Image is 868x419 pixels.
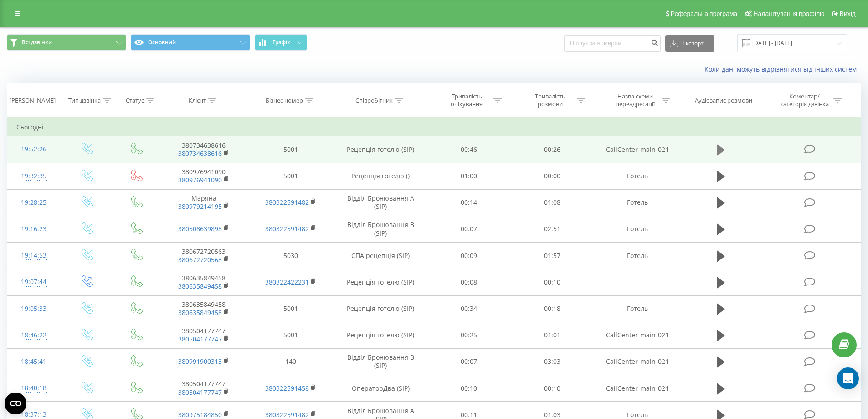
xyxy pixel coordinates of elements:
[665,35,714,52] button: Експорт
[265,278,309,286] a: 380322422231
[427,375,511,402] td: 00:10
[178,149,222,158] a: 380734638616
[511,216,594,242] td: 02:51
[526,93,575,108] div: Тривалість розмови
[594,375,680,402] td: CallCenter-main-021
[16,247,51,264] div: 19:14:53
[247,295,334,322] td: 5001
[16,300,51,318] div: 19:05:33
[247,348,334,375] td: 140
[178,335,222,343] a: 380504177747
[178,176,222,184] a: 380976941090
[427,243,511,269] td: 00:09
[594,322,680,348] td: CallCenter-main-021
[427,348,511,375] td: 00:07
[160,136,247,163] td: 380734638616
[160,375,247,402] td: 380504177747
[68,97,101,104] div: Тип дзвінка
[160,322,247,348] td: 380504177747
[272,39,290,46] span: Графік
[334,269,427,295] td: Рецепція готелю (SIP)
[511,348,594,375] td: 03:03
[5,393,26,414] button: Open CMP widget
[247,243,334,269] td: 5030
[178,202,222,211] a: 380979214195
[16,379,51,397] div: 18:40:18
[178,410,222,419] a: 380975184850
[778,93,831,108] div: Коментар/категорія дзвінка
[427,163,511,189] td: 01:00
[126,97,144,104] div: Статус
[178,308,222,317] a: 380635849458
[16,220,51,238] div: 19:16:23
[511,136,594,163] td: 00:26
[334,375,427,402] td: ОператорДва (SIP)
[427,322,511,348] td: 00:25
[7,118,861,136] td: Сьогодні
[840,10,856,17] span: Вихід
[594,295,680,322] td: Готель
[131,34,250,51] button: Основний
[265,198,309,207] a: 380322591482
[837,367,859,389] div: Open Intercom Messenger
[753,10,824,17] span: Налаштування профілю
[671,10,738,17] span: Реферальна програма
[334,216,427,242] td: Відділ Бронювання B (SIP)
[16,194,51,212] div: 19:28:25
[160,243,247,269] td: 380672720563
[178,255,222,264] a: 380672720563
[427,295,511,322] td: 00:34
[511,243,594,269] td: 01:57
[178,388,222,397] a: 380504177747
[427,189,511,216] td: 00:14
[160,295,247,322] td: 380635849458
[704,65,861,73] a: Коли дані можуть відрізнятися вiд інших систем
[442,93,491,108] div: Тривалість очікування
[355,97,393,104] div: Співробітник
[16,326,51,344] div: 18:46:22
[255,34,307,51] button: Графік
[22,39,52,46] span: Всі дзвінки
[160,269,247,295] td: 380635849458
[611,93,659,108] div: Назва схеми переадресації
[511,163,594,189] td: 00:00
[10,97,56,104] div: [PERSON_NAME]
[265,410,309,419] a: 380322591482
[247,163,334,189] td: 5001
[594,136,680,163] td: CallCenter-main-021
[334,295,427,322] td: Рецепція готелю (SIP)
[16,273,51,291] div: 19:07:44
[427,216,511,242] td: 00:07
[7,34,126,51] button: Всі дзвінки
[594,348,680,375] td: CallCenter-main-021
[594,216,680,242] td: Готель
[594,163,680,189] td: Готель
[594,243,680,269] td: Готель
[189,97,206,104] div: Клієнт
[511,375,594,402] td: 00:10
[511,189,594,216] td: 01:08
[695,97,752,104] div: Аудіозапис розмови
[265,384,309,393] a: 380322591458
[511,295,594,322] td: 00:18
[334,348,427,375] td: Відділ Бронювання B (SIP)
[178,357,222,366] a: 380991900313
[178,224,222,233] a: 380508639898
[511,322,594,348] td: 01:01
[511,269,594,295] td: 00:10
[247,322,334,348] td: 5001
[334,322,427,348] td: Рецепція готелю (SIP)
[160,163,247,189] td: 380976941090
[334,189,427,216] td: Відділ Бронювання A (SIP)
[334,243,427,269] td: СПА рецепція (SIP)
[265,224,309,233] a: 380322591482
[334,163,427,189] td: Рецепція готелю ()
[16,353,51,371] div: 18:45:41
[16,140,51,158] div: 19:52:26
[247,136,334,163] td: 5001
[427,136,511,163] td: 00:46
[160,189,247,216] td: Маряна
[178,282,222,290] a: 380635849458
[427,269,511,295] td: 00:08
[564,35,661,52] input: Пошук за номером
